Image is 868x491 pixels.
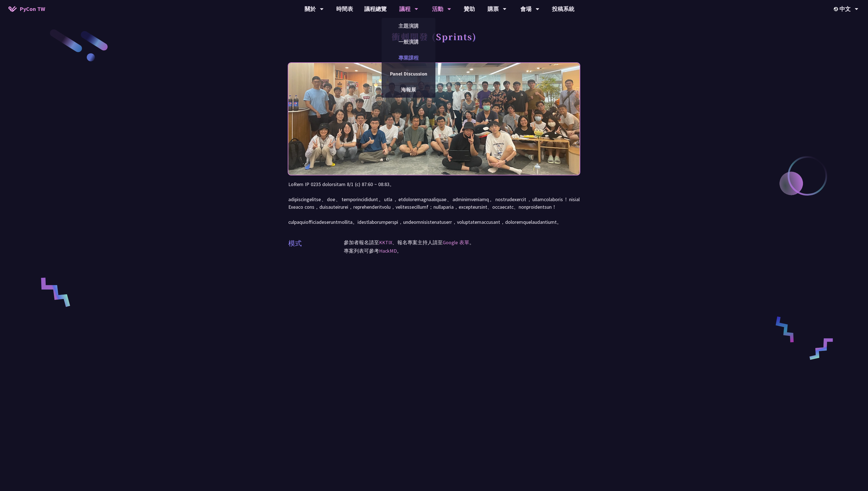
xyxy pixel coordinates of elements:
[379,248,397,254] a: HackMD
[443,239,469,246] a: Google 表單
[382,35,435,48] a: 一般演講
[379,239,392,246] a: KKTIX
[382,83,435,96] a: 海報展
[288,48,580,190] img: Photo of PyCon Taiwan Sprints
[344,238,580,247] p: 參加者報名請至 、報名專案主持人請至 。
[344,247,580,255] p: 專案列表可參考 。
[288,238,302,248] p: 模式
[382,67,435,80] a: Panel Discussion
[382,19,435,32] a: 主題演講
[20,5,45,13] span: PyCon TW
[288,180,580,226] p: LoRem IP 0235 dolorsitam 8/1 (c) 87:60 ~ 08:83。 adipiscingelitse、doe、temporincididunt。utla，etdolo...
[3,2,51,16] a: PyCon TW
[382,51,435,64] a: 專業課程
[834,7,839,11] img: Locale Icon
[8,6,17,12] img: Home icon of PyCon TW 2025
